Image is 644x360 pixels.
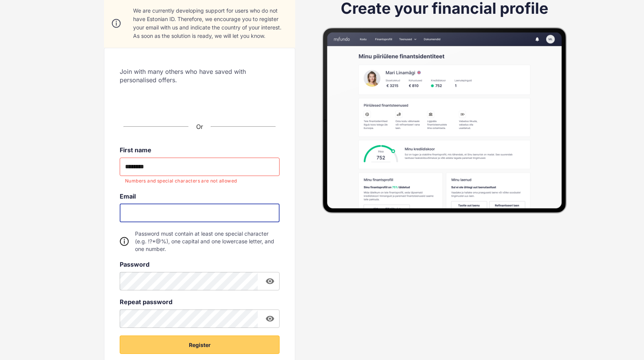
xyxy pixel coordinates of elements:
[135,230,280,253] span: Password must contain at least one special character (e.g. !?*@%), one capital and one lowercase ...
[120,67,280,84] span: Join with many others who have saved with personalised offers.
[196,123,203,130] span: Or
[120,336,280,354] button: Register
[322,27,567,213] img: Example report
[120,192,280,200] label: Email
[120,261,280,268] label: Password
[120,298,280,306] label: Repeat password
[120,146,280,154] label: First name
[135,91,265,108] iframe: Sign in with Google Button
[133,7,288,40] div: We are currently developing support for users who do not have Estonian ID. Therefore, we encourag...
[125,177,274,185] p: Numbers and special characters are not allowed
[189,341,211,349] span: Register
